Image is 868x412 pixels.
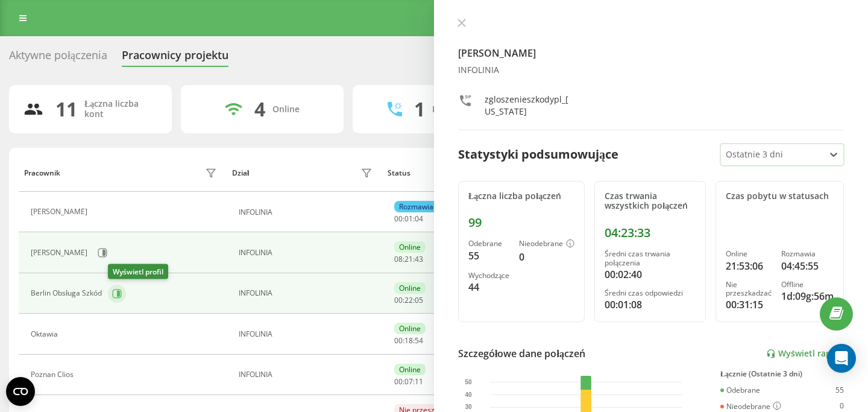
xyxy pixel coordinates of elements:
text: 50 [465,379,472,385]
div: Online [272,104,300,115]
div: 55 [468,249,509,263]
div: Odebrane [468,239,509,248]
div: Statystyki podsumowujące [458,145,618,163]
div: : : [394,296,423,305]
div: INFOLINIA [239,330,376,338]
div: Łączna liczba kont [84,99,157,119]
div: Nie przeszkadzać [726,280,772,298]
span: 01 [404,214,413,224]
div: Poznan Clios [31,370,77,379]
div: Szczegółowe dane połączeń [458,346,585,361]
div: Wyświetl profil [108,264,168,279]
div: INFOLINIA [458,65,844,75]
div: Online [726,250,772,258]
div: Średni czas trwania połączenia [605,250,696,267]
div: Pracownik [24,169,60,177]
div: zgloszenieszkodypl_[US_STATE] [485,93,571,118]
div: 44 [468,280,509,294]
div: Łączna liczba połączeń [468,191,574,201]
div: Nieodebrane [519,239,574,249]
div: 1d:09g:56m [781,289,834,303]
div: Online [394,364,426,375]
div: Rozmawiają [432,104,480,115]
div: 0 [519,250,574,264]
div: Nieodebrane [720,402,781,411]
span: 05 [415,295,423,305]
text: 30 [465,404,472,411]
text: 40 [465,391,472,398]
button: Open CMP widget [6,377,35,406]
div: : : [394,337,423,345]
span: 00 [394,335,403,346]
div: [PERSON_NAME] [31,249,90,257]
div: 21:53:06 [726,259,772,273]
div: Łącznie (Ostatnie 3 dni) [720,370,844,378]
div: 4 [254,98,265,121]
div: 04:23:33 [605,226,696,240]
div: Czas pobytu w statusach [726,191,834,201]
div: 55 [835,386,844,395]
div: Wychodzące [468,271,509,280]
div: 99 [468,215,574,230]
span: 07 [404,376,413,387]
div: INFOLINIA [239,249,376,257]
div: Rozmawia [781,250,834,258]
div: Dział [232,169,249,177]
span: 21 [404,254,413,264]
h4: [PERSON_NAME] [458,46,844,60]
div: Odebrane [720,386,760,395]
span: 04 [415,214,423,224]
div: Średni czas odpowiedzi [605,289,696,297]
div: Czas trwania wszystkich połączeń [605,191,696,212]
div: Status [388,169,410,177]
span: 00 [394,295,403,305]
div: Aktywne połączenia [9,49,107,68]
div: : : [394,255,423,264]
div: Offline [781,280,834,289]
div: : : [394,215,423,223]
div: : : [394,378,423,386]
span: 18 [404,335,413,346]
span: 22 [404,295,413,305]
div: INFOLINIA [239,208,376,217]
span: 00 [394,376,403,387]
div: 00:02:40 [605,267,696,282]
div: 11 [55,98,77,121]
a: Wyświetl raport [766,349,844,359]
div: 00:31:15 [726,297,772,312]
div: Online [394,282,426,294]
div: Berlin Obsługa Szkód [31,289,105,297]
div: Oktawia [31,330,61,338]
span: 08 [394,254,403,264]
div: INFOLINIA [239,370,376,379]
div: Open Intercom Messenger [827,344,856,373]
div: [PERSON_NAME] [31,208,90,216]
span: 11 [415,376,423,387]
div: Online [394,323,426,334]
span: 43 [415,254,423,264]
div: 04:45:55 [781,259,834,273]
div: Pracownicy projektu [122,49,228,68]
div: Rozmawia [394,201,438,212]
div: 00:01:08 [605,297,696,312]
div: 1 [414,98,425,121]
span: 54 [415,335,423,346]
div: Online [394,241,426,253]
span: 00 [394,214,403,224]
div: INFOLINIA [239,289,376,297]
div: 0 [840,402,844,411]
